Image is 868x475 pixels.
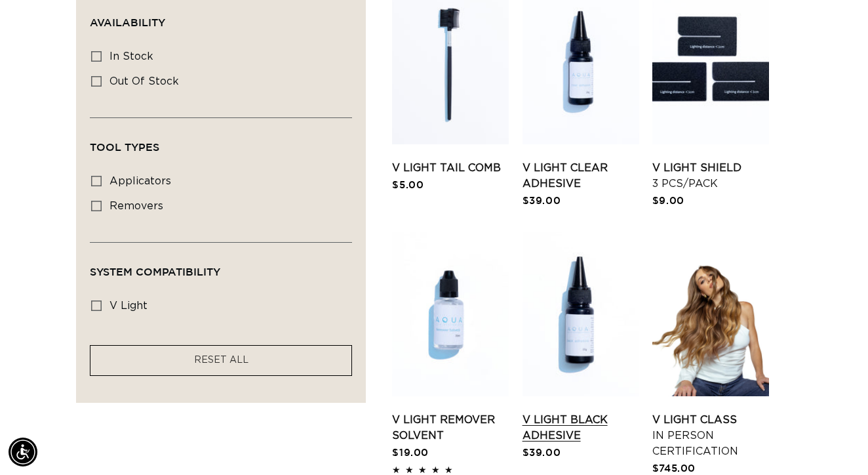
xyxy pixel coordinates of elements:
[523,160,639,192] a: V Light Clear Adhesive
[802,412,868,475] iframe: Chat Widget
[109,176,171,186] span: applicators
[90,16,165,28] span: Availability
[109,201,163,211] span: removers
[109,300,148,311] span: v light
[652,160,769,192] a: V Light Shield 3 pcs/pack
[90,266,220,278] span: System Compatibility
[523,412,639,444] a: V Light Black Adhesive
[90,141,159,153] span: Tool Types
[392,412,509,444] a: V Light Remover Solvent
[194,352,248,369] a: RESET ALL
[392,160,509,176] a: V Light Tail Comb
[109,51,153,62] span: In stock
[194,356,248,365] span: RESET ALL
[90,243,352,290] summary: System Compatibility (0 selected)
[90,118,352,165] summary: Tool Types (0 selected)
[652,412,769,459] a: V Light Class In Person Certification
[109,76,179,87] span: Out of stock
[9,438,37,466] div: Accessibility Menu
